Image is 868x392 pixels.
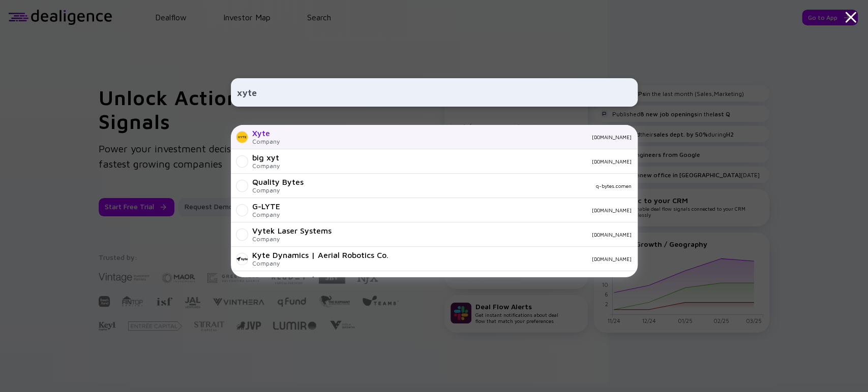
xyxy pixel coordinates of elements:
input: Search Company or Investor... [237,83,632,102]
div: Company [252,138,280,145]
div: Company [252,259,388,267]
div: q-bytes.comen [312,183,632,189]
div: [DOMAIN_NAME] [397,256,632,262]
div: [DOMAIN_NAME] [340,232,632,238]
div: Vytek Laser Systems [252,226,332,235]
div: Xyte [252,128,280,138]
div: Company [252,211,280,218]
div: big xyt [252,153,280,162]
div: Kyte Dynamics | Aerial Robotics Co. [252,250,388,259]
div: [DOMAIN_NAME] [288,134,632,140]
div: Company [252,162,280,170]
div: Quality Bytes [252,177,304,186]
div: Company [252,186,304,194]
div: Company [252,235,332,243]
div: [DOMAIN_NAME] [288,158,632,165]
div: BYTEK smart solutions, S.L. [252,275,355,284]
div: [DOMAIN_NAME] [288,207,632,213]
div: G-LYTE [252,202,280,211]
